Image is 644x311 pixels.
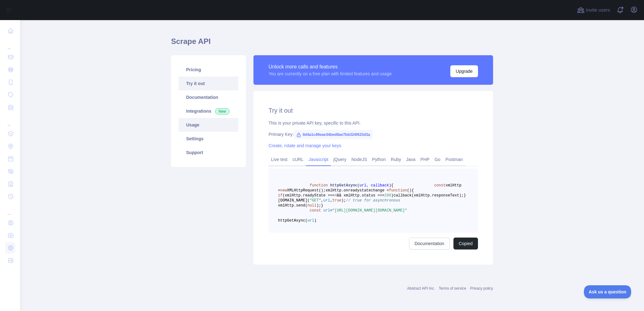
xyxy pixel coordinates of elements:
[323,208,330,213] span: url
[331,154,349,164] a: jQuery
[389,188,407,193] span: function
[5,38,15,50] div: ...
[393,193,464,198] span: callback(xmlHttp.responseText);
[330,183,357,188] span: httpGetAsync
[389,183,391,188] span: )
[280,188,287,193] span: new
[369,154,388,164] a: Python
[308,203,317,208] span: null
[453,238,478,249] button: Copied
[308,218,314,223] span: url
[294,130,373,139] span: 0d4a1c49eae34bed8ae7bb324f623d3a
[5,114,15,127] div: ...
[323,198,330,203] span: url
[269,106,478,115] h2: Try it out
[179,63,238,77] a: Pricing
[357,183,359,188] span: (
[321,198,323,203] span: ,
[278,198,310,203] span: [DOMAIN_NAME](
[391,183,393,188] span: {
[576,5,611,15] button: Invite users
[316,203,321,208] span: );
[388,154,404,164] a: Ruby
[179,90,238,104] a: Documentation
[341,198,346,203] span: );
[391,193,393,198] span: )
[179,146,238,159] a: Support
[434,183,446,188] span: const
[306,154,331,164] a: Javascript
[409,238,449,249] a: Documentation
[337,193,384,198] span: && xmlHttp.status ===
[330,198,332,203] span: ,
[278,193,282,198] span: if
[269,120,478,126] div: This is your private API key, specific to this API.
[269,154,290,164] a: Live test
[310,198,321,203] span: "GET"
[278,203,308,208] span: xmlHttp.send(
[409,188,412,193] span: )
[278,218,308,223] span: httpGetAsync(
[269,131,478,137] div: Primary Key:
[179,132,238,146] a: Settings
[407,188,409,193] span: (
[269,143,341,148] a: Create, rotate and manage your keys
[282,193,335,198] span: (xmlHttp.readyState ===
[325,188,389,193] span: xmlHttp.onreadystatechange =
[584,285,631,298] iframe: Toggle Customer Support
[215,108,230,115] span: New
[332,198,341,203] span: true
[5,203,15,216] div: ...
[269,71,392,77] div: You are currently on a free plan with limited features and usage
[404,154,418,164] a: Java
[586,7,610,14] span: Invite users
[349,154,369,164] a: NodeJS
[179,77,238,90] a: Try it out
[439,286,466,291] a: Terms of service
[310,183,328,188] span: function
[359,183,389,188] span: url, callback
[335,193,337,198] span: 4
[310,208,321,213] span: const
[179,118,238,132] a: Usage
[314,218,316,223] span: )
[432,154,443,164] a: Go
[412,188,414,193] span: {
[332,208,407,213] span: "[URL][DOMAIN_NAME][DOMAIN_NAME]"
[330,208,332,213] span: =
[346,198,400,203] span: // true for asynchronous
[450,65,478,77] button: Upgrade
[179,104,238,118] a: Integrations New
[443,154,465,164] a: Postman
[290,154,306,164] a: cURL
[407,286,435,291] a: Abstract API Inc.
[321,203,323,208] span: }
[171,36,493,51] h1: Scrape API
[269,63,392,71] div: Unlock more calls and features
[470,286,493,291] a: Privacy policy
[287,188,325,193] span: XMLHttpRequest();
[418,154,432,164] a: PHP
[384,193,391,198] span: 200
[464,193,466,198] span: }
